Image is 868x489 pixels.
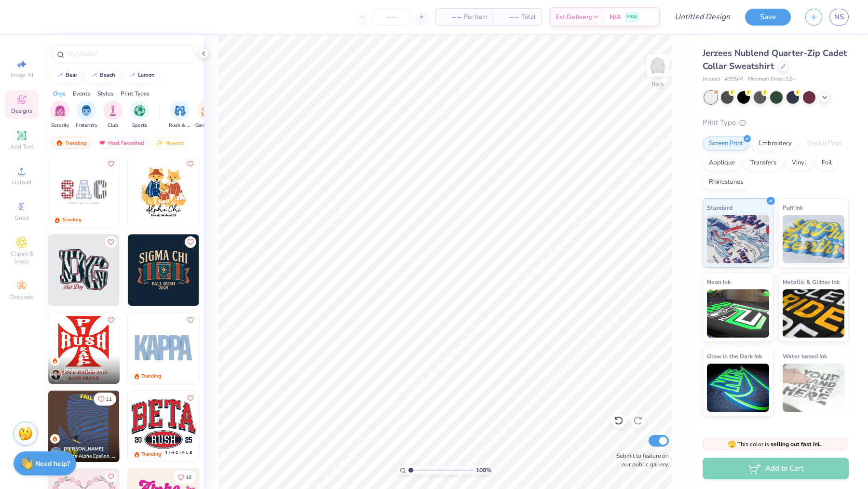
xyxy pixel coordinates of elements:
[707,364,769,412] img: Glow in the Dark Ink
[81,105,92,116] img: Fraternity Image
[100,72,115,78] div: beach
[130,101,149,129] button: filter button
[119,312,190,384] img: 38048656-9801-4a44-ad83-54e4b3eeb480
[199,156,270,228] img: 2d57aab6-f77d-47dd-9e72-ad0f2d65257f
[73,89,90,98] div: Events
[128,72,136,78] img: trend_line.gif
[667,7,738,27] input: Untitled Design
[128,156,199,228] img: 26d59fde-96f3-4620-b655-6b6808f79593
[199,234,270,306] img: 4e6b945c-2c32-44d0-9278-816db735c4fb
[50,447,62,459] img: Avatar
[703,136,749,151] div: Screen Print
[105,236,117,248] button: Like
[610,12,621,22] span: N/A
[195,101,217,129] div: filter for Game Day
[105,471,117,482] button: Like
[132,122,147,129] span: Sports
[173,471,196,484] button: Like
[12,178,31,186] span: Upload
[138,72,155,78] div: lemon
[141,373,161,380] div: Trending
[76,101,97,129] button: filter button
[476,466,491,475] span: 100 %
[141,451,161,458] div: Trending
[103,101,122,129] div: filter for Club
[119,234,190,306] img: a5366efd-728c-45f0-8131-a3c4e08f36b1
[14,214,29,222] span: Greek
[707,215,769,263] img: Standard
[76,122,97,129] span: Fraternity
[130,101,149,129] div: filter for Sports
[76,101,97,129] div: filter for Fraternity
[11,71,33,79] span: Image AI
[521,12,536,22] span: Total
[151,137,188,149] div: Newest
[195,101,217,129] button: filter button
[783,203,803,213] span: Puff Ink
[55,139,63,146] img: trending.gif
[119,156,190,228] img: a0e331a5-288e-4a0f-a787-18372e132301
[51,122,69,129] span: Sorority
[119,391,190,462] img: e80e0d46-facb-4838-8ac4-3c02307459bf
[48,312,120,384] img: 15614509-a96f-4901-9837-ec5b181130f7
[499,12,518,22] span: – –
[186,475,191,480] span: 10
[707,277,731,287] span: Neon Ink
[48,391,120,462] img: 6f13d645-296f-4a94-a436-5a80ee781e6c
[703,47,847,72] span: Jerzees Nublend Quarter-Zip Cadet Collar Sweatshirt
[707,351,762,361] span: Glow in the Dark Ink
[201,105,212,116] img: Game Day Image
[464,12,488,22] span: Per Item
[728,440,823,448] span: This color is .
[128,391,199,462] img: acb90624-cc18-431d-b588-a3204d7d5e72
[745,9,791,26] button: Save
[169,122,191,129] span: Rush & Bid
[703,75,720,83] span: Jerzees
[48,156,120,228] img: 436c877f-569b-47a3-b0c3-6d9eb6de6573
[703,117,849,128] div: Print Type
[783,289,845,338] img: Metallic & Glitter Ink
[85,68,120,82] button: beach
[51,137,91,149] div: Trending
[97,89,113,98] div: Styles
[11,107,32,115] span: Designs
[783,215,845,263] img: Puff Ink
[64,453,116,460] span: Sigma Alpha Epsilon, [GEOGRAPHIC_DATA][US_STATE]
[651,80,664,89] div: Back
[199,391,270,462] img: 8150b080-e9b3-4a1e-b353-908b4bc64fa5
[829,9,849,26] a: NS
[66,72,77,78] div: bear
[108,105,118,116] img: Club Image
[53,89,66,98] div: Orgs
[556,12,592,22] span: Est. Delivery
[725,75,743,83] span: # 995M
[815,156,838,170] div: Foil
[64,375,104,382] span: ,
[703,156,741,170] div: Applique
[94,137,149,149] div: Most Favorited
[752,136,798,151] div: Embroidery
[106,397,112,402] span: 11
[134,105,145,116] img: Sports Image
[783,351,827,361] span: Water based Ink
[128,312,199,384] img: f9ab1769-4c34-480d-9b2b-714dcc998fb3
[728,440,736,449] span: 🫣
[62,217,81,224] div: Trending
[98,139,106,146] img: most_fav.gif
[783,364,845,412] img: Water based Ink
[54,105,66,116] img: Sorority Image
[10,143,33,150] span: Add Text
[199,312,270,384] img: 3064abed-6844-4690-9a5d-ca32a1f34417
[5,250,39,265] span: Clipart & logos
[783,277,840,287] span: Metallic & Glitter Ink
[56,72,64,78] img: trend_line.gif
[185,314,196,326] button: Like
[786,156,813,170] div: Vinyl
[105,314,117,326] button: Like
[35,459,70,468] strong: Need help?
[64,446,104,452] span: [PERSON_NAME]
[442,12,461,22] span: – –
[50,369,62,380] img: Avatar
[744,156,783,170] div: Transfers
[90,72,98,78] img: trend_line.gif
